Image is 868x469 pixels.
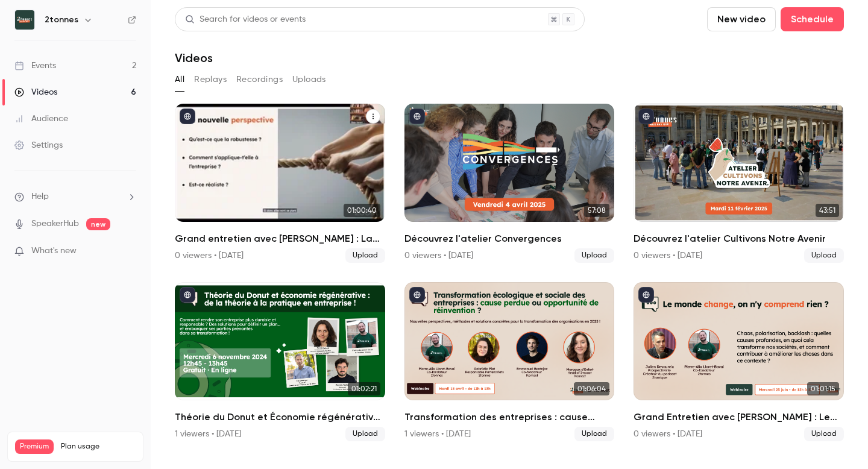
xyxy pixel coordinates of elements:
li: Théorie du Donut et Économie régénérative : quelle pratique en entreprise ? [175,282,385,441]
span: Upload [345,427,385,441]
span: Plan usage [61,442,136,452]
button: published [638,109,654,124]
div: Videos [14,86,57,98]
iframe: Noticeable Trigger [122,246,136,257]
img: 2tonnes [15,10,34,30]
button: Uploads [292,70,326,89]
span: Upload [804,248,844,263]
span: Help [31,190,49,203]
span: Upload [804,427,844,441]
span: Premium [15,439,54,454]
span: 43:51 [816,204,839,217]
button: published [409,287,425,303]
li: Découvrez l'atelier Cultivons Notre Avenir [634,104,844,263]
span: 01:00:40 [344,204,380,217]
div: Settings [14,139,63,151]
a: SpeakerHub [31,218,79,230]
li: Découvrez l'atelier Convergences [404,104,615,263]
span: 01:06:04 [574,382,609,395]
a: 01:01:15Grand Entretien avec [PERSON_NAME] : Le monde change, on n'y comprend rien ?0 viewers • [... [634,282,844,441]
div: Audience [14,113,68,125]
a: 01:00:40Grand entretien avec [PERSON_NAME] : La robustesse appliquée aux entreprises0 viewers • ... [175,104,385,263]
li: Grand Entretien avec Julien Devaureix : Le monde change, on n'y comprend rien ? [634,282,844,441]
button: Schedule [781,7,844,31]
button: published [180,109,195,124]
button: New video [707,7,776,31]
span: 01:02:21 [348,382,380,395]
span: What's new [31,245,77,257]
h2: Grand entretien avec [PERSON_NAME] : La robustesse appliquée aux entreprises [175,231,385,246]
div: 0 viewers • [DATE] [175,250,244,262]
h2: Grand Entretien avec [PERSON_NAME] : Le monde change, on n'y comprend rien ? [634,410,844,424]
span: Upload [574,427,614,441]
a: 01:02:21Théorie du Donut et Économie régénérative : quelle pratique en entreprise ?1 viewers • [D... [175,282,385,441]
div: 0 viewers • [DATE] [634,250,702,262]
button: All [175,70,184,89]
div: 0 viewers • [DATE] [404,250,473,262]
div: 1 viewers • [DATE] [404,428,471,440]
button: Recordings [236,70,283,89]
span: Upload [345,248,385,263]
button: published [638,287,654,303]
span: 01:01:15 [807,382,839,395]
h2: Découvrez l'atelier Convergences [404,231,615,246]
a: 01:06:04Transformation des entreprises : cause perdue ou opportunité de réinvention ?1 viewers • ... [404,282,615,441]
div: 0 viewers • [DATE] [634,428,702,440]
h2: Découvrez l'atelier Cultivons Notre Avenir [634,231,844,246]
h2: Transformation des entreprises : cause perdue ou opportunité de réinvention ? [404,410,615,424]
span: new [86,218,110,230]
a: 57:08Découvrez l'atelier Convergences0 viewers • [DATE]Upload [404,104,615,263]
a: 43:51Découvrez l'atelier Cultivons Notre Avenir0 viewers • [DATE]Upload [634,104,844,263]
ul: Videos [175,104,844,441]
button: published [180,287,195,303]
button: Replays [194,70,227,89]
li: Grand entretien avec Olivier Hamant : La robustesse appliquée aux entreprises [175,104,385,263]
span: Upload [574,248,614,263]
button: published [409,109,425,124]
h2: Théorie du Donut et Économie régénérative : quelle pratique en entreprise ? [175,410,385,424]
h6: 2tonnes [45,14,78,26]
li: help-dropdown-opener [14,190,136,203]
div: 1 viewers • [DATE] [175,428,241,440]
li: Transformation des entreprises : cause perdue ou opportunité de réinvention ? [404,282,615,441]
section: Videos [175,7,844,462]
div: Search for videos or events [185,13,306,26]
h1: Videos [175,51,213,65]
span: 57:08 [584,204,609,217]
div: Events [14,60,56,72]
